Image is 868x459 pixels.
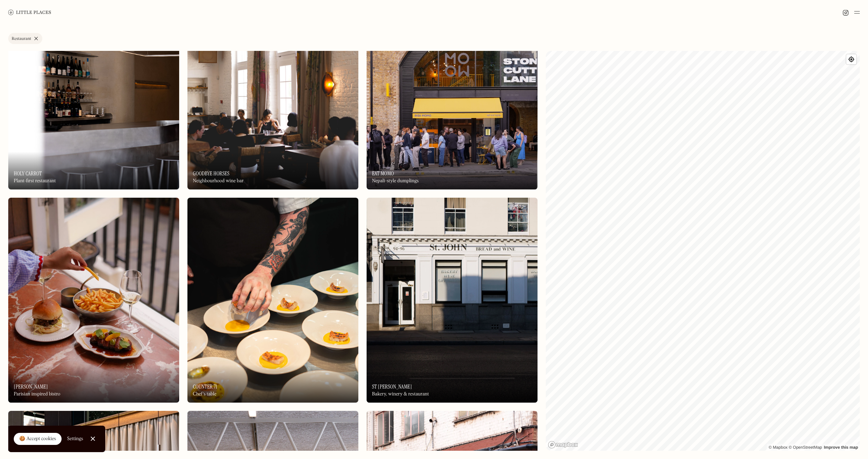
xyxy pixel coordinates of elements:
h3: St [PERSON_NAME] [372,383,412,390]
h3: Goodbye Horses [193,170,229,177]
a: St JohnSt JohnSt [PERSON_NAME]Bakery, winery & restaurant [367,198,538,403]
div: Bakery, winery & restaurant [372,391,429,397]
h3: Eat Momo [372,170,394,177]
a: 🍪 Accept cookies [14,433,62,445]
img: Henri [8,198,179,403]
div: Neighbourhood wine bar [193,178,244,184]
img: Counter 71 [187,198,358,403]
canvas: Map [546,51,860,451]
a: Settings [67,431,83,447]
a: Mapbox [769,445,788,450]
a: Mapbox homepage [548,441,578,449]
a: OpenStreetMap [789,445,822,450]
div: Parisian inspired bistro [14,391,60,397]
a: Close Cookie Popup [86,432,100,446]
div: Chef's table [193,391,217,397]
h3: [PERSON_NAME] [14,383,48,390]
div: Settings [67,436,83,441]
img: St John [367,198,538,403]
a: Counter 71Counter 71Counter 71Chef's table [187,198,358,403]
a: Restaurant [8,33,42,44]
h3: Counter 71 [193,383,217,390]
div: 🍪 Accept cookies [19,436,56,442]
button: Find my location [846,54,856,64]
div: Nepali-style dumplings [372,178,419,184]
a: HenriHenri[PERSON_NAME]Parisian inspired bistro [8,198,179,403]
a: Improve this map [824,445,858,450]
div: Restaurant [12,37,31,41]
div: Plant-first restaurant [14,178,56,184]
h3: Holy Carrot [14,170,42,177]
